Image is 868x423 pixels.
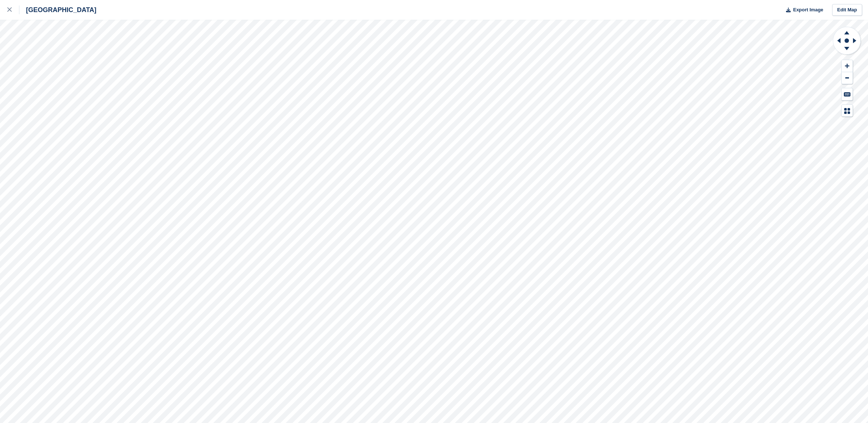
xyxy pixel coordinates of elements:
button: Keyboard Shortcuts [842,88,853,100]
button: Export Image [782,4,823,16]
div: [GEOGRAPHIC_DATA] [19,5,96,14]
button: Map Legend [842,105,853,117]
a: Edit Map [832,4,862,16]
button: Zoom In [842,60,853,72]
button: Zoom Out [842,72,853,84]
span: Export Image [793,6,823,14]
